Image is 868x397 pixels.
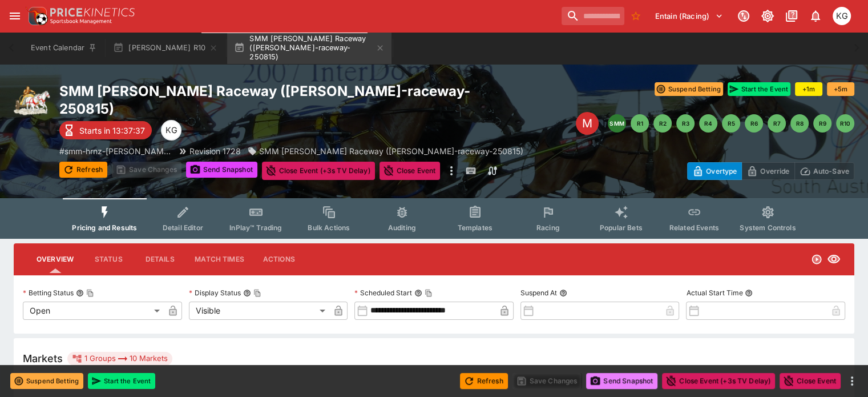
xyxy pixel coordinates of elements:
button: open drawer [5,6,25,26]
span: Detail Editor [163,223,203,232]
div: Visible [189,302,330,320]
nav: pagination navigation [608,114,854,133]
button: Close Event (+3s TV Delay) [262,162,375,180]
button: Copy To Clipboard [425,289,433,297]
p: Overtype [706,165,737,177]
button: Connected to PK [733,6,754,26]
span: System Controls [740,223,796,232]
button: more [445,162,458,180]
button: R9 [813,114,831,133]
button: R3 [676,114,695,133]
svg: Visible [827,252,841,266]
p: Scheduled Start [354,288,412,298]
button: SMM [608,114,626,133]
img: PriceKinetics Logo [25,5,48,27]
button: R4 [699,114,717,133]
button: Auto-Save [794,162,854,180]
div: Open [23,302,164,320]
span: Pricing and Results [72,223,137,232]
button: Send Snapshot [186,162,257,178]
button: R1 [631,114,649,133]
button: Kevin Gutschlag [829,3,854,29]
button: Start the Event [728,82,790,96]
p: Starts in 13:37:37 [79,125,145,137]
button: Copy To Clipboard [86,289,94,297]
div: Kevin Gutschlag [833,7,851,25]
button: Display StatusCopy To Clipboard [243,289,251,297]
button: Overtype [687,162,742,180]
div: Start From [687,162,854,180]
button: Suspend Betting [10,373,83,389]
button: Overview [27,246,83,273]
button: +1m [795,82,822,96]
span: Related Events [669,223,719,232]
img: Sportsbook Management [50,19,112,24]
button: Override [741,162,794,180]
button: R10 [836,114,854,133]
p: Actual Start Time [686,288,742,298]
span: Templates [458,223,492,232]
button: Close Event (+3s TV Delay) [662,373,775,389]
button: Refresh [460,373,508,389]
button: Notifications [805,6,826,26]
svg: Open [811,254,822,265]
p: SMM [PERSON_NAME] Raceway ([PERSON_NAME]-raceway-250815) [259,145,523,157]
button: Refresh [59,162,107,178]
img: harness_racing.png [14,82,50,119]
button: R5 [722,114,740,133]
button: [PERSON_NAME] R10 [106,32,225,64]
div: Edit Meeting [576,112,599,135]
div: Event type filters [63,198,805,239]
button: Scheduled StartCopy To Clipboard [414,289,422,297]
span: Racing [536,223,560,232]
button: No Bookmarks [627,7,645,25]
p: Override [760,165,789,177]
button: Close Event [780,373,841,389]
button: R2 [653,114,672,133]
button: Betting StatusCopy To Clipboard [76,289,84,297]
button: Status [83,246,134,273]
button: Details [134,246,185,273]
div: 1 Groups 10 Markets [72,352,168,366]
p: Copy To Clipboard [59,145,171,157]
div: SMM Addington Raceway (addington-raceway-250815) [248,145,523,157]
button: R8 [790,114,809,133]
button: Actions [253,246,305,273]
button: Toggle light/dark mode [757,6,778,26]
button: +5m [827,82,854,96]
button: SMM [PERSON_NAME] Raceway ([PERSON_NAME]-raceway-250815) [227,32,391,64]
p: Display Status [189,288,241,298]
button: Send Snapshot [586,373,657,389]
button: more [845,374,859,388]
h5: Markets [23,352,63,365]
p: Auto-Save [813,165,849,177]
button: R6 [745,114,763,133]
button: Select Tenant [648,7,730,25]
p: Revision 1728 [189,145,241,157]
span: InPlay™ Trading [229,223,282,232]
h2: Copy To Clipboard [59,82,523,118]
img: PriceKinetics [50,8,135,17]
button: Suspend Betting [655,82,723,96]
span: Bulk Actions [308,223,350,232]
span: Auditing [388,223,416,232]
p: Betting Status [23,288,74,298]
input: search [562,7,624,25]
button: Close Event [380,162,441,180]
div: Kevin Gutschlag [161,120,181,141]
button: Start the Event [88,373,155,389]
button: Copy To Clipboard [253,289,261,297]
button: Documentation [781,6,802,26]
button: Match Times [185,246,253,273]
button: Actual Start Time [745,289,753,297]
span: Popular Bets [600,223,643,232]
button: R7 [768,114,786,133]
p: Suspend At [520,288,557,298]
button: Suspend At [559,289,567,297]
button: Event Calendar [24,32,104,64]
